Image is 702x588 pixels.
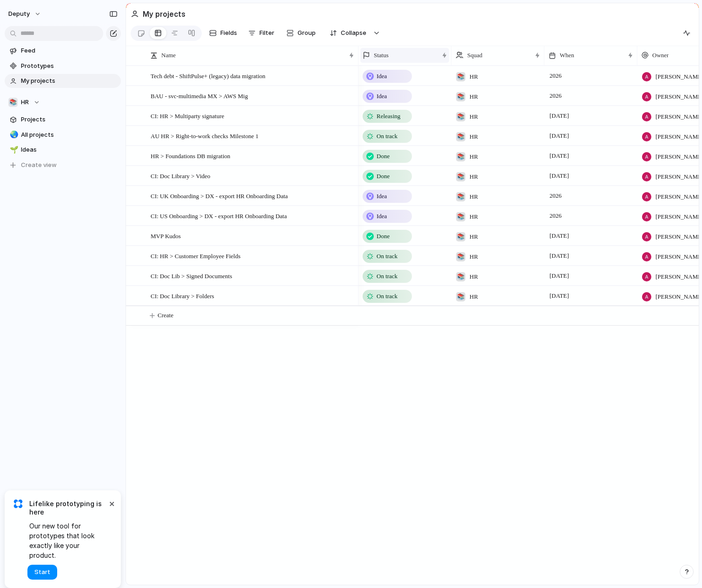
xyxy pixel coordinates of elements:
[324,26,371,40] button: Collapse
[470,72,478,81] span: HR
[377,292,397,301] span: On track
[547,170,571,181] span: [DATE]
[151,270,232,281] span: CI: Doc Lib > Signed Documents
[151,110,224,121] span: CI: HR > Multiparty signature
[27,565,57,580] button: Start
[259,28,274,38] span: Filter
[377,252,397,261] span: On track
[456,272,465,281] div: 📚
[547,150,571,161] span: [DATE]
[470,92,478,101] span: HR
[21,98,29,107] span: HR
[470,172,478,181] span: HR
[5,158,121,172] button: Create view
[377,192,387,201] span: Idea
[5,143,121,157] a: 🌱Ideas
[21,76,118,86] span: My projects
[547,210,564,221] span: 2026
[5,95,121,109] button: 📚HR
[34,568,50,577] span: Start
[456,132,465,141] div: 📚
[106,498,117,509] button: Dismiss
[5,44,121,58] a: Feed
[377,232,390,241] span: Done
[470,252,478,261] span: HR
[151,230,181,241] span: MVP Kudos
[21,61,118,71] span: Prototypes
[8,9,30,19] span: deputy
[151,190,288,201] span: CI: UK Onboarding > DX - export HR Onboarding Data
[547,190,564,201] span: 2026
[377,132,397,141] span: On track
[377,92,387,101] span: Idea
[10,129,16,140] div: 🌏
[21,160,57,170] span: Create view
[143,8,185,20] h2: My projects
[547,110,571,121] span: [DATE]
[377,72,387,81] span: Idea
[470,292,478,301] span: HR
[374,51,389,60] span: Status
[467,51,483,60] span: Squad
[29,500,107,516] span: Lifelike prototyping is here
[547,130,571,141] span: [DATE]
[151,130,258,141] span: AU HR > Right-to-work checks Milestone 1
[470,272,478,281] span: HR
[547,70,564,81] span: 2026
[151,250,240,261] span: CI: HR > Customer Employee Fields
[10,145,16,155] div: 🌱
[151,70,265,81] span: Tech debt - ShiftPulse+ (legacy) data migration
[470,212,478,221] span: HR
[341,28,366,38] span: Collapse
[547,90,564,101] span: 2026
[377,152,390,161] span: Done
[151,150,230,161] span: HR > Foundations DB migration
[151,290,214,301] span: CI: Doc Library > Folders
[5,128,121,142] a: 🌏All projects
[456,212,465,221] div: 📚
[377,212,387,221] span: Idea
[21,130,118,140] span: All projects
[377,112,400,121] span: Releasing
[470,132,478,141] span: HR
[29,521,107,560] span: Our new tool for prototypes that look exactly like your product.
[652,51,669,60] span: Owner
[151,170,210,181] span: CI: Doc Library > Video
[5,59,121,73] a: Prototypes
[21,115,118,124] span: Projects
[547,230,571,241] span: [DATE]
[151,210,287,221] span: CI: US Onboarding > DX - export HR Onboarding Data
[151,90,248,101] span: BAU - svc-multimedia MX > AWS Mig
[5,74,121,88] a: My projects
[4,7,46,21] button: deputy
[456,232,465,241] div: 📚
[8,98,18,107] div: 📚
[547,270,571,281] span: [DATE]
[8,145,18,154] button: 🌱
[456,92,465,101] div: 📚
[21,46,118,55] span: Feed
[158,311,173,320] span: Create
[456,112,465,121] div: 📚
[377,172,390,181] span: Done
[220,28,237,38] span: Fields
[8,130,18,140] button: 🌏
[298,28,316,38] span: Group
[547,250,571,261] span: [DATE]
[456,172,465,181] div: 📚
[560,51,574,60] span: When
[470,232,478,241] span: HR
[470,152,478,161] span: HR
[282,26,320,40] button: Group
[245,26,278,40] button: Filter
[21,145,118,154] span: Ideas
[456,192,465,201] div: 📚
[470,192,478,201] span: HR
[547,290,571,301] span: [DATE]
[456,72,465,81] div: 📚
[161,51,176,60] span: Name
[456,252,465,261] div: 📚
[456,292,465,301] div: 📚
